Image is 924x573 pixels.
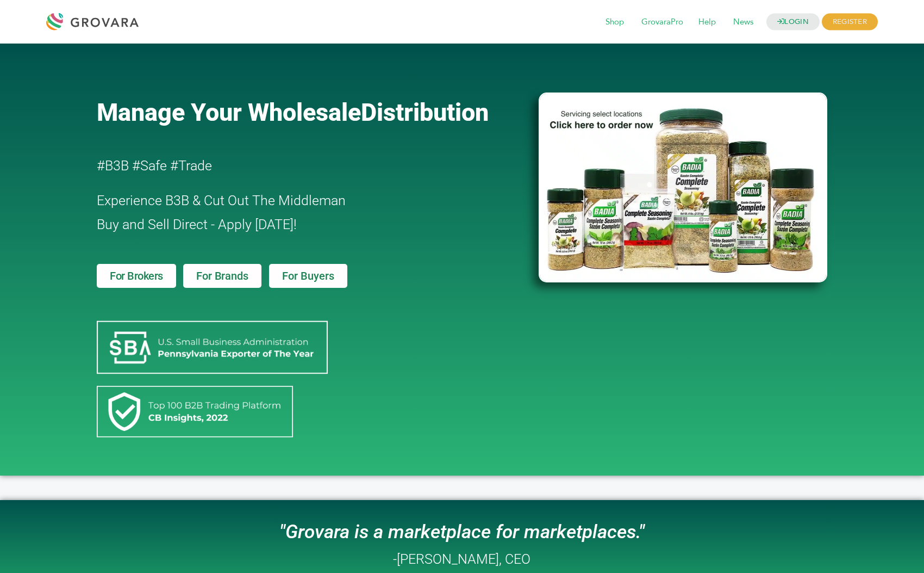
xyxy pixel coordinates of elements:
[361,98,489,127] span: Distribution
[691,16,723,28] a: Help
[282,270,334,281] span: For Buyers
[766,14,820,30] a: LOGIN
[97,264,176,288] a: For Brokers
[97,193,346,208] span: Experience B3B & Cut Out The Middleman
[822,14,878,30] span: REGISTER
[634,16,691,28] a: GrovaraPro
[97,98,361,127] span: Manage Your Wholesale
[726,12,761,33] span: News
[634,12,691,33] span: GrovaraPro
[97,217,297,232] span: Buy and Sell Direct - Apply [DATE]!
[598,16,632,28] a: Shop
[269,264,347,288] a: For Buyers
[598,12,632,33] span: Shop
[97,154,476,178] h2: #B3B #Safe #Trade
[97,98,521,127] a: Manage Your WholesaleDistribution
[183,264,261,288] a: For Brands
[110,270,163,281] span: For Brokers
[726,16,761,28] a: News
[196,270,248,281] span: For Brands
[279,521,645,543] i: "Grovara is a marketplace for marketplaces."
[393,552,530,566] h2: -[PERSON_NAME], CEO
[691,12,723,33] span: Help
